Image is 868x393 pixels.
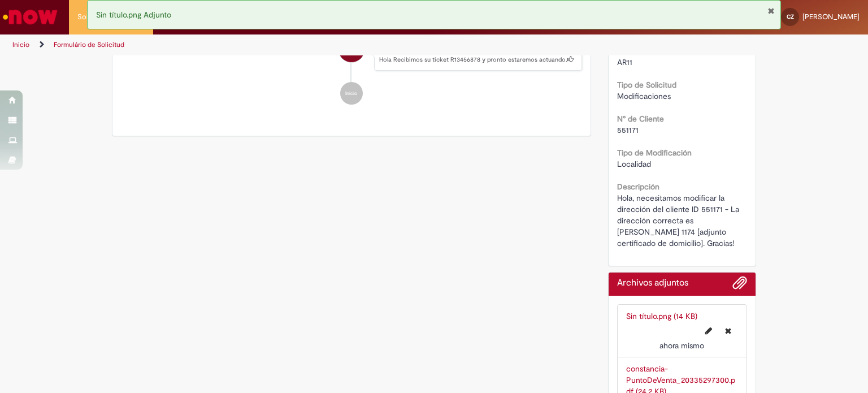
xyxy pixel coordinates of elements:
[659,340,704,351] time: 28/08/2025 11:10:25
[617,80,676,90] b: Tipo de Solicitud
[617,148,692,158] b: Tipo de Modificación
[718,322,738,340] button: Eliminar Sin título.png
[617,91,671,101] span: Modificaciones
[617,193,741,248] span: Hola, necesitamos modificar la dirección del cliente ID 551171 - La dirección correcta es [PERSON...
[1,6,59,28] img: ServiceNow
[617,182,659,192] b: Descripción
[787,13,794,20] span: CZ
[54,40,124,49] a: Formulário de Solicitud
[802,12,860,21] span: [PERSON_NAME]
[617,46,650,56] b: Sociedad
[698,322,719,340] button: Editar nombre de archivo Sin título.png
[767,6,775,15] button: Cerrar notificación
[617,159,651,169] span: Localidad
[96,10,171,20] span: Sin título.png Adjunto
[617,57,632,67] span: AR11
[626,311,697,321] a: Sin título.png (14 KB)
[8,34,570,55] ul: Rutas de acceso a la página
[617,114,664,124] b: N° de Cliente
[12,40,29,49] a: Inicio
[617,125,639,135] span: 551171
[77,11,114,23] span: Solicitudes
[732,275,747,296] button: Agregar archivos adjuntos
[379,55,576,64] p: Hola Recibimos su ticket R13456878 y pronto estaremos actuando.
[659,340,704,351] span: ahora mismo
[617,278,688,288] h2: Archivos adjuntos
[121,25,582,71] li: Carola Zocher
